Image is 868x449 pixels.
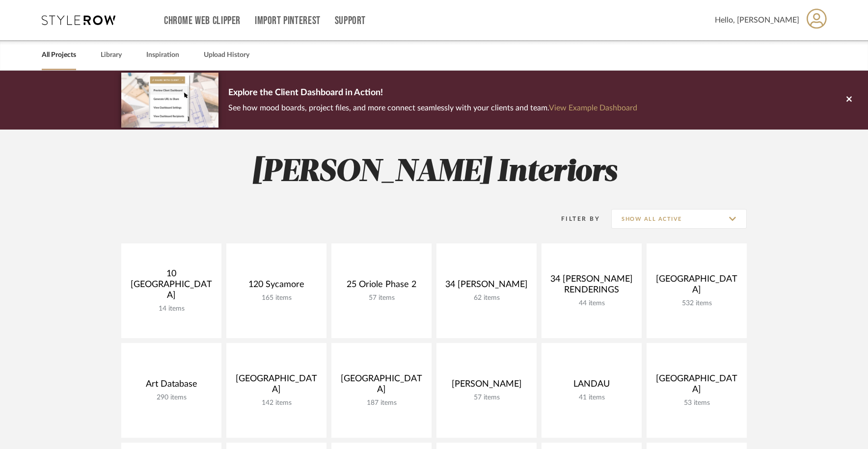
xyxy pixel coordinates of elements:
div: Art Database [129,379,214,394]
div: 62 items [444,294,529,302]
div: 57 items [444,394,529,402]
div: [GEOGRAPHIC_DATA] [654,373,739,399]
div: 34 [PERSON_NAME] RENDERINGS [549,274,634,299]
div: 25 Oriole Phase 2 [339,279,424,294]
img: d5d033c5-7b12-40c2-a960-1ecee1989c38.png [121,73,218,127]
a: All Projects [42,49,76,62]
div: [GEOGRAPHIC_DATA] [234,373,319,399]
a: Import Pinterest [255,17,321,25]
div: 41 items [549,394,634,402]
div: 187 items [339,399,424,407]
div: 165 items [234,294,319,302]
div: 34 [PERSON_NAME] [444,279,529,294]
span: Hello, [PERSON_NAME] [715,14,799,26]
p: Explore the Client Dashboard in Action! [228,85,637,101]
a: Upload History [204,49,249,62]
div: [GEOGRAPHIC_DATA] [654,274,739,299]
div: 57 items [339,294,424,302]
a: Inspiration [146,49,179,62]
a: Support [335,17,366,25]
div: 120 Sycamore [234,279,319,294]
div: [PERSON_NAME] [444,379,529,394]
div: 10 [GEOGRAPHIC_DATA] [129,268,214,305]
div: 532 items [654,299,739,308]
div: 142 items [234,399,319,407]
p: See how mood boards, project files, and more connect seamlessly with your clients and team. [228,101,637,115]
a: Library [101,49,122,62]
a: Chrome Web Clipper [164,17,241,25]
div: 14 items [129,305,214,313]
div: 53 items [654,399,739,407]
div: Filter By [548,214,600,224]
h2: [PERSON_NAME] Interiors [81,154,787,191]
div: LANDAU [549,379,634,394]
div: [GEOGRAPHIC_DATA] [339,373,424,399]
div: 44 items [549,299,634,308]
div: 290 items [129,394,214,402]
a: View Example Dashboard [549,104,637,112]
